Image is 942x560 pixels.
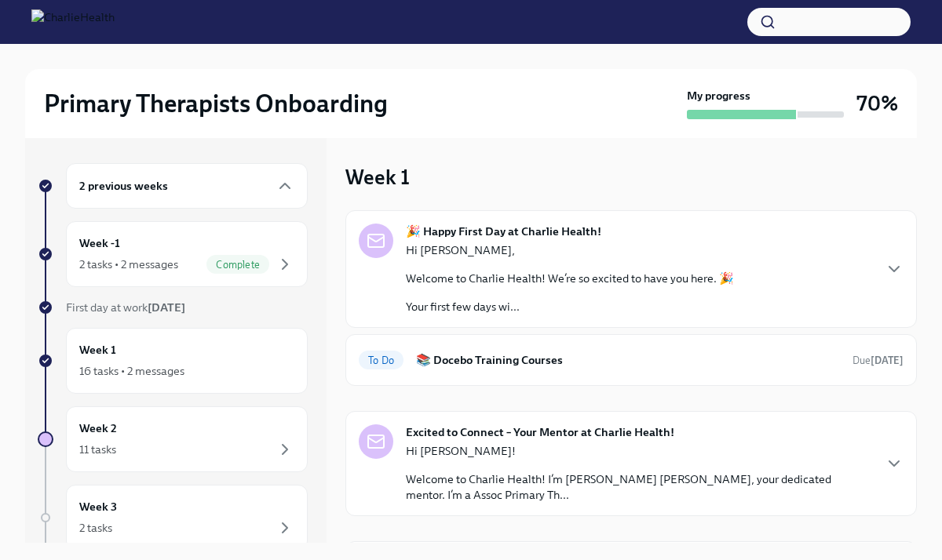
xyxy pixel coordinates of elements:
p: Hi [PERSON_NAME], [406,242,734,258]
h6: Week 1 [79,341,116,358]
span: To Do [359,355,403,366]
div: 2 previous weeks [66,163,308,209]
strong: 🎉 Happy First Day at Charlie Health! [406,224,601,239]
h3: Week 1 [345,163,410,191]
a: Week 116 tasks • 2 messages [38,328,308,394]
a: To Do📚 Docebo Training CoursesDue[DATE] [359,347,904,373]
h3: 70% [856,89,898,118]
p: Welcome to Charlie Health! We’re so excited to have you here. 🎉 [406,271,734,286]
img: CharlieHealth [31,9,115,35]
div: 2 tasks • 2 messages [79,256,178,272]
span: August 19th, 2025 08:00 [853,353,904,368]
p: Hi [PERSON_NAME]! [406,443,872,459]
span: First day at work [66,300,185,315]
div: 2 tasks [79,520,112,536]
strong: [DATE] [871,355,904,366]
h6: 2 previous weeks [79,177,168,195]
p: Welcome to Charlie Health! I’m [PERSON_NAME] [PERSON_NAME], your dedicated mentor. I’m a Assoc Pr... [406,471,872,503]
p: Your first few days wi... [406,299,734,315]
div: 11 tasks [79,442,116,457]
a: Week -12 tasks • 2 messagesComplete [38,221,308,287]
h6: 📚 Docebo Training Courses [416,351,840,369]
strong: Excited to Connect – Your Mentor at Charlie Health! [406,424,674,440]
h6: Week 2 [79,420,117,437]
a: Week 32 tasks [38,485,308,551]
span: Due [853,355,904,366]
h6: Week -1 [79,235,120,252]
h2: Primary Therapists Onboarding [44,88,388,119]
a: First day at work[DATE] [38,300,308,315]
strong: My progress [687,88,750,104]
h6: Week 3 [79,498,117,515]
strong: [DATE] [148,300,185,315]
a: Week 211 tasks [38,406,308,472]
span: Complete [206,259,269,271]
div: 16 tasks • 2 messages [79,363,184,379]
